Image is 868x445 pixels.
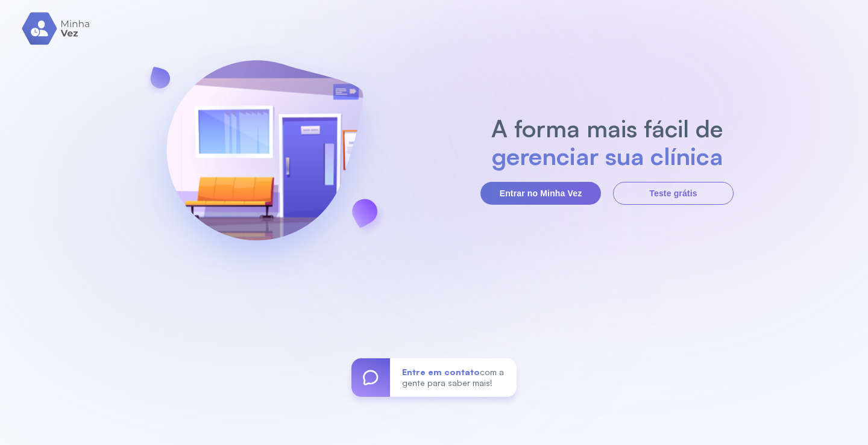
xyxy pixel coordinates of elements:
[22,12,91,45] img: logo.svg
[613,182,734,205] button: Teste grátis
[480,182,601,205] button: Entrar no Minha Vez
[351,358,517,397] a: Entre em contatocom a gente para saber mais!
[485,142,729,170] h2: gerenciar sua clínica
[390,358,517,397] div: com a gente para saber mais!
[402,367,480,377] span: Entre em contato
[134,28,395,290] img: banner-login.svg
[485,114,729,142] h2: A forma mais fácil de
